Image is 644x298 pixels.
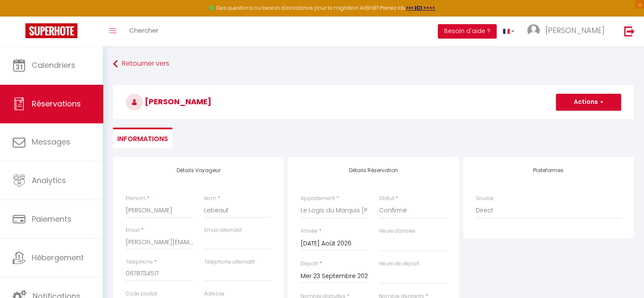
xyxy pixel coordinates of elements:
label: Téléphone [126,258,153,266]
a: ... [PERSON_NAME] [521,17,615,46]
h4: Détails Voyageur [126,167,271,173]
span: Paiements [32,214,72,224]
span: Messages [32,136,70,147]
label: Nom [204,195,216,203]
span: Chercher [129,26,158,35]
span: [PERSON_NAME] [545,25,605,36]
h4: Plateformes [476,167,621,173]
label: Email alternatif [204,226,242,234]
label: Code postal [126,290,157,298]
span: Hébergement [32,252,84,263]
a: Chercher [123,17,165,46]
span: Analytics [32,175,66,186]
label: Heure de départ [379,260,419,268]
label: Appartement [301,195,335,203]
img: logout [624,26,635,36]
label: Prénom [126,195,146,203]
label: Email [126,226,140,234]
span: Calendriers [32,60,75,70]
label: Source [476,195,494,203]
label: Départ [301,260,318,268]
h4: Détails Réservation [301,167,446,173]
label: Arrivée [301,227,318,235]
span: [PERSON_NAME] [126,96,211,107]
img: Super Booking [25,23,77,38]
img: ... [527,24,540,37]
label: Statut [379,195,394,203]
label: Téléphone alternatif [204,258,255,266]
a: >>> ICI <<<< [406,4,435,11]
a: Retourner vers [113,56,634,72]
button: Actions [556,94,621,111]
li: Informations [113,128,172,148]
span: Réservations [32,98,81,109]
button: Besoin d'aide ? [438,24,497,39]
label: Heure d'arrivée [379,227,415,235]
label: Adresse [204,290,224,298]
